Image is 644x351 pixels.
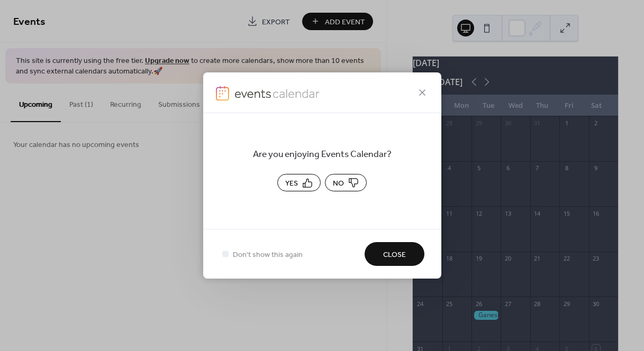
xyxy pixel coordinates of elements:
[233,250,303,261] span: Don't show this again
[234,86,320,101] img: logo-icon
[277,174,321,191] button: Yes
[383,250,406,261] span: Close
[333,178,344,189] span: No
[220,147,424,162] span: Are you enjoying Events Calendar?
[285,178,298,189] span: Yes
[216,86,230,101] img: logo-icon
[325,174,367,191] button: No
[365,242,424,266] button: Close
